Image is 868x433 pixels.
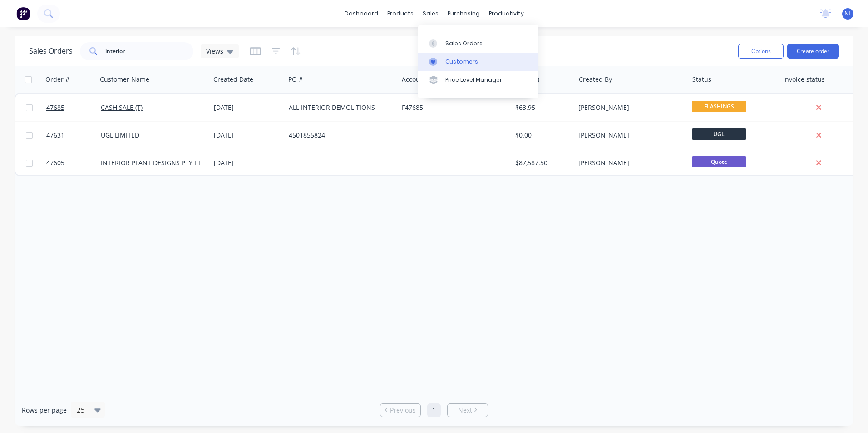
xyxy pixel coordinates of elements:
[692,156,746,167] span: Quote
[340,7,383,20] a: dashboard
[288,75,303,84] div: PO #
[445,58,478,66] div: Customers
[844,10,852,18] span: NL
[427,403,441,417] a: Page 1 is your current page
[383,7,418,20] div: products
[46,94,101,121] a: 47685
[515,103,568,112] div: $63.95
[206,46,223,56] span: Views
[46,103,64,112] span: 47685
[402,103,503,112] div: F47685
[46,149,101,177] a: 47605
[16,7,30,20] img: Factory
[213,75,253,84] div: Created Date
[515,158,568,167] div: $87,587.50
[418,34,538,52] a: Sales Orders
[443,7,484,20] div: purchasing
[445,76,502,84] div: Price Level Manager
[484,7,528,20] div: productivity
[418,53,538,71] a: Customers
[738,44,784,59] button: Options
[289,131,390,140] div: 4501855824
[101,103,143,112] a: CASH SALE (T)
[105,42,194,60] input: Search...
[402,75,462,84] div: Accounting Order #
[46,158,64,167] span: 47605
[101,131,139,139] a: UGL LIMITED
[515,131,568,140] div: $0.00
[692,128,746,140] span: UGL
[46,131,64,140] span: 47631
[46,122,101,149] a: 47631
[448,406,488,415] a: Next page
[578,131,679,140] div: [PERSON_NAME]
[390,406,416,415] span: Previous
[578,158,679,167] div: [PERSON_NAME]
[214,131,281,140] div: [DATE]
[101,158,206,167] a: INTERIOR PLANT DESIGNS PTY LTD
[418,7,443,20] div: sales
[458,406,472,415] span: Next
[214,158,281,167] div: [DATE]
[376,403,492,417] ul: Pagination
[578,103,679,112] div: [PERSON_NAME]
[787,44,839,59] button: Create order
[692,75,711,84] div: Status
[445,39,483,48] div: Sales Orders
[45,75,69,84] div: Order #
[100,75,149,84] div: Customer Name
[380,406,420,415] a: Previous page
[418,71,538,89] a: Price Level Manager
[579,75,612,84] div: Created By
[783,75,825,84] div: Invoice status
[692,101,746,112] span: FLASHINGS
[22,406,67,415] span: Rows per page
[214,103,281,112] div: [DATE]
[29,47,73,55] h1: Sales Orders
[289,103,390,112] div: ALL INTERIOR DEMOLITIONS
